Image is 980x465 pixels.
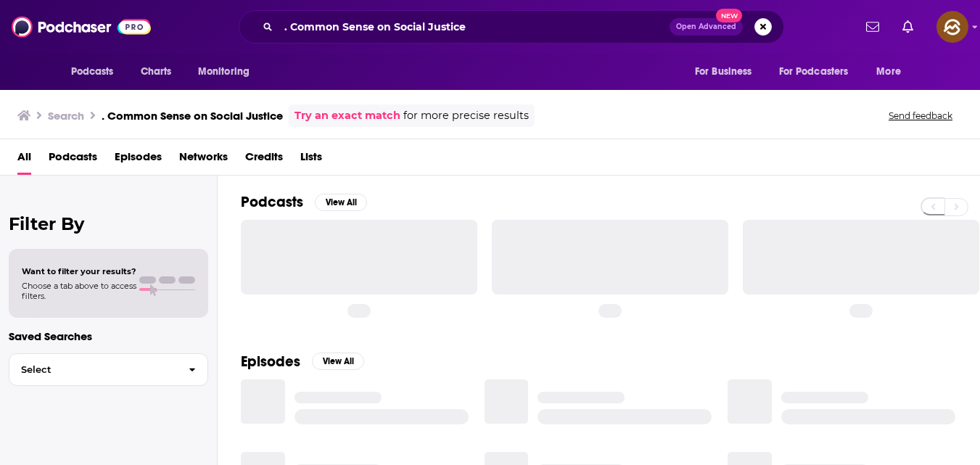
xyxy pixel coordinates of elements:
[779,62,849,82] span: For Podcasters
[936,11,968,43] button: Show profile menu
[179,145,228,175] a: Networks
[188,58,268,86] button: open menu
[22,281,136,301] span: Choose a tab above to access filters.
[866,58,919,86] button: open menu
[239,10,784,44] div: Search podcasts, credits, & more...
[241,193,367,211] a: PodcastsView All
[102,109,283,123] h3: . Common Sense on Social Justice
[936,11,968,43] img: User Profile
[61,58,133,86] button: open menu
[131,58,181,86] a: Charts
[48,109,84,123] h3: Search
[9,353,208,386] button: Select
[245,145,283,175] a: Credits
[22,266,136,276] span: Want to filter your results?
[141,62,172,82] span: Charts
[241,193,303,211] h2: Podcasts
[9,213,208,234] h2: Filter By
[670,18,743,36] button: Open AdvancedNew
[49,145,97,175] a: Podcasts
[12,13,151,41] img: Podchaser - Follow, Share and Rate Podcasts
[312,353,364,370] button: View All
[115,145,162,175] a: Episodes
[936,11,968,43] span: Logged in as hey85204
[241,353,300,371] h2: Episodes
[695,62,752,82] span: For Business
[71,62,114,82] span: Podcasts
[17,145,31,175] a: All
[9,365,177,374] span: Select
[241,353,364,371] a: EpisodesView All
[685,58,770,86] button: open menu
[876,62,901,82] span: More
[300,145,322,175] a: Lists
[716,9,742,22] span: New
[676,23,736,30] span: Open Advanced
[9,329,208,343] p: Saved Searches
[884,110,957,122] button: Send feedback
[770,58,870,86] button: open menu
[198,62,250,82] span: Monitoring
[295,107,400,124] a: Try an exact match
[315,194,367,211] button: View All
[403,107,529,124] span: for more precise results
[279,15,670,38] input: Search podcasts, credits, & more...
[897,15,919,39] a: Show notifications dropdown
[860,15,885,39] a: Show notifications dropdown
